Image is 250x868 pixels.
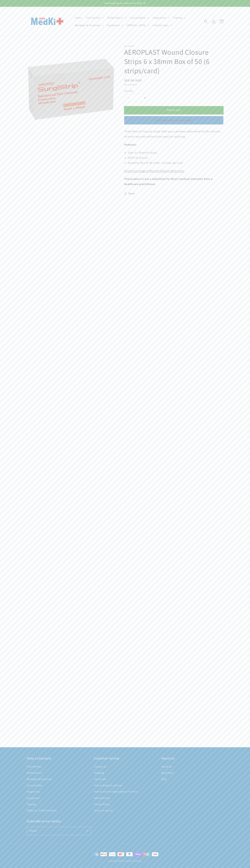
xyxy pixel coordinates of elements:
summary: First Aid Kits [84,14,105,21]
span: Training [173,16,182,19]
a: Shipping [94,770,104,776]
span: $64.96 AUD [124,78,142,82]
summary: Training [171,14,187,21]
a: First Aid Kits [27,764,41,770]
span: Quantity: Box of 50 cards - 6 strips per card [128,161,183,165]
a: Bandages & Dressings [27,776,52,782]
span: First Aid Kits [86,16,100,19]
label: Quantity [124,89,190,93]
span: Defibrillators [108,16,123,19]
p: These Wound Closure strips offer you a painless alternative for the closure of minor wounds witho... [124,129,223,139]
a: AGI MedKit [115,860,124,862]
h2: Subscribe to our emails [27,819,223,823]
div: Tax included. [124,83,223,86]
span: [MEDICAL_DATA] [127,24,146,27]
a: Home [73,14,84,21]
button: Add to cart [124,106,223,114]
p: AGI MedKit [124,45,223,47]
a: Training [27,801,36,807]
a: FAQs [161,776,167,782]
summary: Bandages & Dressings [73,21,105,29]
img: AGI MedKit [27,12,68,31]
media-gallery: Gallery Viewer [27,45,115,135]
h2: Customer Service [94,756,156,760]
summary: Industry Type [151,21,174,29]
a: How to Request a Quote [94,782,122,789]
b: This product is not a substitute for direct medical attention from a healthcare practitioner. [124,177,212,186]
summary: Search [202,18,210,25]
strong: Features: [124,143,137,146]
a: Found our range of Wound Closure Strips here. [124,169,185,173]
a: Blog Posts [161,770,174,776]
summary: Share [124,191,135,196]
a: About Us [161,764,172,770]
span: Equipment [107,24,120,27]
a: Contact Us [94,764,107,770]
summary: Diagnostics [151,14,171,21]
span: Add to cart [167,108,181,112]
summary: Consumables [128,14,151,21]
h2: Shop Collections [27,756,89,760]
p: Free Shipping on orders over $150 [4,2,246,5]
button: Add to Quote (Business Customers) [124,116,223,125]
a: How to Use the Subscription Function [94,789,138,795]
span: 265114 [139,156,148,160]
a: Size Guide [94,776,106,782]
a: Powered by Shopify [125,860,142,862]
span: Consumables [130,16,146,19]
span: Bandages & Dressings [75,24,100,27]
li: ARTG ID: [128,155,223,161]
button: Subscribe [83,827,91,835]
span: Home [75,16,82,19]
li: Size: 6 x 38mm/6 strips [128,150,223,155]
a: Consumables [27,782,43,789]
summary: Equipment [105,21,125,29]
a: Terms of Service [94,807,113,814]
a: Defibrillators [27,770,42,776]
small: © 2025, [108,860,124,862]
summary: Defibrillators [105,14,128,21]
a: Diagnostics [27,789,40,795]
a: Privacy Policy [94,801,110,807]
span: Industry Type [153,24,169,27]
summary: [MEDICAL_DATA] [125,21,150,29]
h2: About Us [161,756,223,760]
span: Diagnostics [153,16,166,19]
a: Refund Policy [94,795,110,801]
a: [MEDICAL_DATA] Products [27,807,57,814]
a: Equipment [27,795,39,801]
h1: AEROPLAST Wound Closure Strips 6 x 38mm Box of 50 (6 strips/card) [124,47,223,75]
